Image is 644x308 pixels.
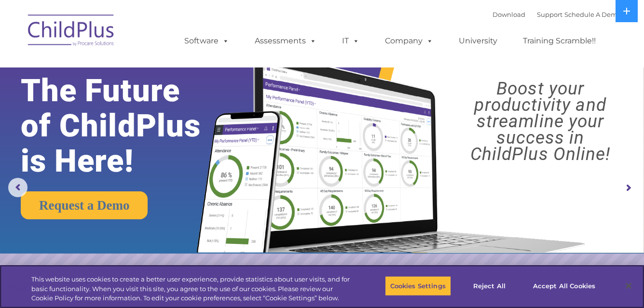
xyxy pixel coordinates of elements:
img: ChildPlus by Procare Solutions [23,8,120,56]
a: Training Scramble!! [513,31,605,51]
font: | [493,11,621,18]
a: Company [375,31,443,51]
a: Request a Demo [21,191,148,219]
span: Last name [134,64,164,71]
a: Assessments [245,31,326,51]
button: Reject All [459,276,520,296]
rs-layer: Boost your productivity and streamline your success in ChildPlus Online! [445,80,636,162]
button: Cookies Settings [385,276,451,296]
a: University [449,31,507,51]
a: Software [175,31,239,51]
div: This website uses cookies to create a better user experience, provide statistics about user visit... [31,275,354,303]
a: Support [537,11,562,18]
span: Phone number [134,103,175,110]
button: Close [618,275,639,296]
button: Accept All Cookies [528,276,601,296]
a: Schedule A Demo [564,11,621,18]
a: IT [332,31,369,51]
a: Download [493,11,525,18]
rs-layer: The Future of ChildPlus is Here! [21,73,226,179]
